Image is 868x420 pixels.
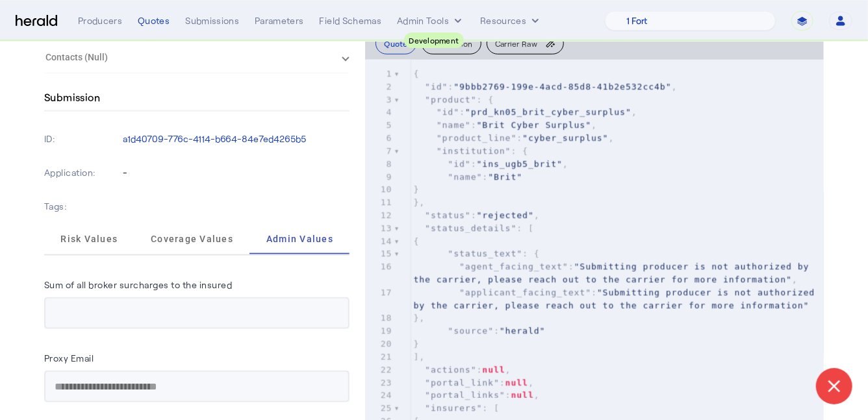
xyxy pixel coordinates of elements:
span: ], [413,352,425,362]
span: "herald" [500,326,546,336]
span: "id" [448,159,470,169]
div: 24 [365,389,394,402]
div: 18 [365,312,394,325]
div: Development [404,32,465,48]
div: 14 [365,235,394,248]
span: : [413,172,522,182]
span: : [413,288,821,310]
span: "product_line" [437,133,517,143]
div: 10 [365,183,394,196]
span: } [413,339,419,349]
span: "institution" [437,146,511,156]
img: Herald Logo [16,15,57,27]
div: 12 [365,209,394,222]
div: 20 [365,338,394,351]
div: 9 [365,171,394,184]
div: 4 [365,106,394,119]
span: : { [413,146,528,156]
span: null [505,378,528,388]
div: Field Schemas [320,14,382,27]
span: "9bbb2769-199e-4acd-85d8-41b2e532cc4b" [453,82,671,92]
span: "applicant_facing_text" [459,288,591,297]
span: : , [413,262,815,284]
div: 1 [365,68,394,80]
div: 21 [365,351,394,364]
p: - [123,166,350,179]
label: Sum of all broker surcharges to the insured [44,279,233,290]
span: "Brit" [488,172,522,182]
span: "product" [425,95,476,105]
span: : { [413,249,539,258]
span: : , [413,210,539,220]
span: "cyber_surplus" [522,133,608,143]
div: 3 [365,93,394,106]
div: 25 [365,402,394,415]
div: 11 [365,196,394,209]
span: } [413,184,419,194]
button: Resources dropdown menu [480,14,542,27]
div: Parameters [255,14,304,27]
h4: Submission [44,90,100,105]
p: a1d40709-776c-4114-b664-84e7ed4265b5 [123,132,350,145]
span: : { [413,95,494,105]
span: : , [413,133,614,143]
span: : [ [413,403,500,413]
span: : , [413,378,533,388]
div: 5 [365,119,394,132]
span: Carrier Raw [495,40,537,47]
span: }, [413,197,425,207]
span: "actions" [425,365,476,375]
span: "insurers" [425,403,482,413]
p: Tags: [44,197,120,216]
span: Coverage Values [151,234,233,243]
div: 16 [365,260,394,273]
p: Application: [44,164,120,182]
span: "Brit Cyber Surplus" [477,120,592,130]
div: 8 [365,158,394,171]
button: Quote [376,32,416,55]
span: "name" [437,120,471,130]
div: Submissions [185,14,239,27]
div: 6 [365,132,394,145]
span: "Submitting producer is not authorized by the carrier, please reach out to the carrier for more i... [413,262,815,284]
span: { [413,69,419,79]
span: : , [413,82,677,92]
span: null [482,365,505,375]
span: }, [413,313,425,323]
div: 22 [365,364,394,377]
div: 19 [365,325,394,338]
span: : [413,326,545,336]
div: 23 [365,377,394,389]
span: "id" [437,107,459,117]
div: Quotes [138,14,170,27]
span: : [ [413,223,533,233]
span: Admin Values [266,234,333,243]
span: "id" [425,82,448,92]
div: 7 [365,145,394,158]
span: "source" [448,326,494,336]
button: Carrier Raw [487,32,564,55]
div: 13 [365,222,394,235]
div: 17 [365,286,394,299]
span: "status_details" [425,223,517,233]
span: Risk Values [60,234,118,243]
div: Producers [78,14,122,27]
span: "rejected" [477,210,534,220]
label: Proxy Email [44,352,94,364]
span: "prd_kn05_brit_cyber_surplus" [465,107,632,117]
p: ID: [44,130,120,148]
span: : , [413,365,511,375]
button: internal dropdown menu [397,14,465,27]
span: "agent_facing_text" [459,262,568,271]
span: "status" [425,210,471,220]
span: : , [413,107,637,117]
div: 2 [365,80,394,93]
span: "portal_links" [425,390,505,400]
span: "Submitting producer is not authorized by the carrier, please reach out to the carrier for more i... [413,288,821,310]
span: "status_text" [448,249,522,258]
span: : , [413,159,568,169]
span: : , [413,390,539,400]
span: : , [413,120,597,130]
span: "ins_ugb5_brit" [477,159,563,169]
span: "portal_link" [425,378,500,388]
